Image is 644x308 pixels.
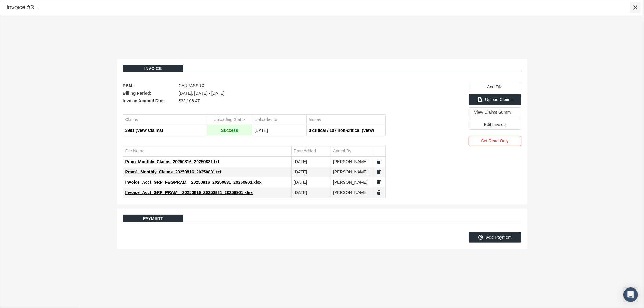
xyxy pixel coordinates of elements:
[125,128,163,133] span: 3991 (View Claims)
[469,94,521,105] div: Upload Claims
[123,82,176,90] span: PBM:
[292,167,331,177] td: [DATE]
[309,117,321,122] div: Issues
[207,125,252,135] td: Success
[469,107,521,117] div: View Claims Summary
[469,232,521,243] div: Add Payment
[123,114,386,136] div: Data grid
[469,120,521,130] div: Edit Invoice
[125,117,138,122] div: Claims
[292,157,331,167] td: [DATE]
[125,180,262,185] span: Invoice_Acct_GRP_FBGPRAM__20250816_20250831_20250901.xlsx
[123,146,386,198] div: Data grid
[123,90,176,97] span: Billing Period:
[469,82,521,92] div: Add File
[331,146,373,156] td: Column Added By
[630,2,641,13] div: Close
[474,110,517,115] span: View Claims Summary
[376,179,382,185] a: Split
[331,177,373,187] td: [PERSON_NAME]
[144,66,162,71] span: Invoice
[486,235,511,240] span: Add Payment
[255,117,278,122] div: Uploaded on
[179,90,225,97] span: [DATE], [DATE] - [DATE]
[331,167,373,177] td: [PERSON_NAME]
[331,157,373,167] td: [PERSON_NAME]
[123,115,207,125] td: Column Claims
[333,148,351,154] div: Added By
[143,216,163,221] span: Payment
[125,159,219,164] span: Pram_Monthly_Claims_20250816_20250831.txt
[179,82,204,90] span: CERPASSRX
[125,170,222,174] span: Pram1_Monthly_Claims_20250816_20250831.txt
[484,122,506,127] span: Edit Invoice
[179,97,200,105] span: $35,108.47
[485,97,513,102] span: Upload Claims
[487,84,502,89] span: Add File
[294,148,316,154] div: Date Added
[469,136,521,146] div: Set Read Only
[123,146,292,156] td: Column File Name
[123,97,176,105] span: Invoice Amount Due:
[376,159,382,164] a: Split
[309,128,374,133] span: 0 critical / 107 non-critical (View)
[307,115,385,125] td: Column Issues
[125,190,253,195] span: Invoice_Acct_GRP_PRAM__20250816_20250831_20250901.xlsx
[292,177,331,187] td: [DATE]
[481,138,508,143] span: Set Read Only
[6,3,40,11] div: Invoice #317
[213,117,246,122] div: Uploading Status
[252,125,307,135] td: [DATE]
[125,148,145,154] div: File Name
[331,187,373,198] td: [PERSON_NAME]
[292,146,331,156] td: Column Date Added
[207,115,252,125] td: Column Uploading Status
[376,169,382,175] a: Split
[292,187,331,198] td: [DATE]
[252,115,307,125] td: Column Uploaded on
[376,190,382,195] a: Split
[623,287,638,302] div: Open Intercom Messenger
